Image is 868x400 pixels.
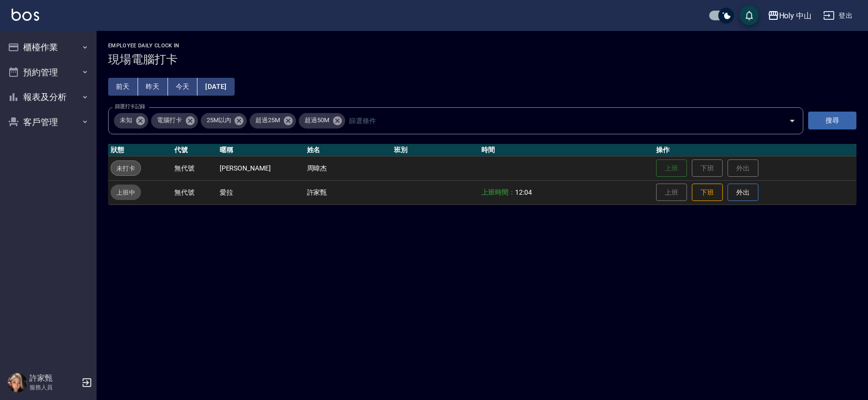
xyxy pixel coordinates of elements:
[299,113,345,129] div: 超過50M
[305,156,392,180] td: 周暐杰
[114,115,138,125] span: 未知
[201,115,237,125] span: 25M以內
[217,180,305,204] td: 愛拉
[8,373,27,392] img: Person
[111,163,140,173] span: 未打卡
[172,144,217,157] th: 代號
[250,115,286,125] span: 超過25M
[784,113,800,129] button: Open
[138,78,168,96] button: 昨天
[201,113,247,129] div: 25M以內
[217,144,305,157] th: 暱稱
[4,110,93,135] button: 客戶管理
[108,43,856,49] h2: Employee Daily Clock In
[4,85,93,110] button: 報表及分析
[115,103,145,110] label: 篩選打卡記錄
[4,60,93,85] button: 預約管理
[172,180,217,204] td: 無代號
[779,10,812,22] div: Holy 中山
[692,184,723,201] button: 下班
[347,112,772,129] input: 篩選條件
[108,144,172,157] th: 狀態
[479,144,654,157] th: 時間
[151,113,198,129] div: 電腦打卡
[305,144,392,157] th: 姓名
[114,113,148,129] div: 未知
[151,115,188,125] span: 電腦打卡
[481,188,515,196] b: 上班時間：
[172,156,217,180] td: 無代號
[392,144,479,157] th: 班別
[819,7,856,25] button: 登出
[305,180,392,204] td: 許家甄
[515,188,532,196] span: 12:04
[764,6,816,26] button: Holy 中山
[728,184,758,201] button: 外出
[740,6,759,25] button: save
[4,35,93,60] button: 櫃檯作業
[250,113,296,129] div: 超過25M
[29,383,79,392] p: 服務人員
[808,112,856,129] button: 搜尋
[217,156,305,180] td: [PERSON_NAME]
[108,53,856,66] h3: 現場電腦打卡
[168,78,198,96] button: 今天
[12,9,39,21] img: Logo
[299,115,335,125] span: 超過50M
[111,187,141,198] span: 上班中
[654,144,856,157] th: 操作
[108,78,138,96] button: 前天
[29,373,79,383] h5: 許家甄
[197,78,234,96] button: [DATE]
[656,159,687,177] button: 上班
